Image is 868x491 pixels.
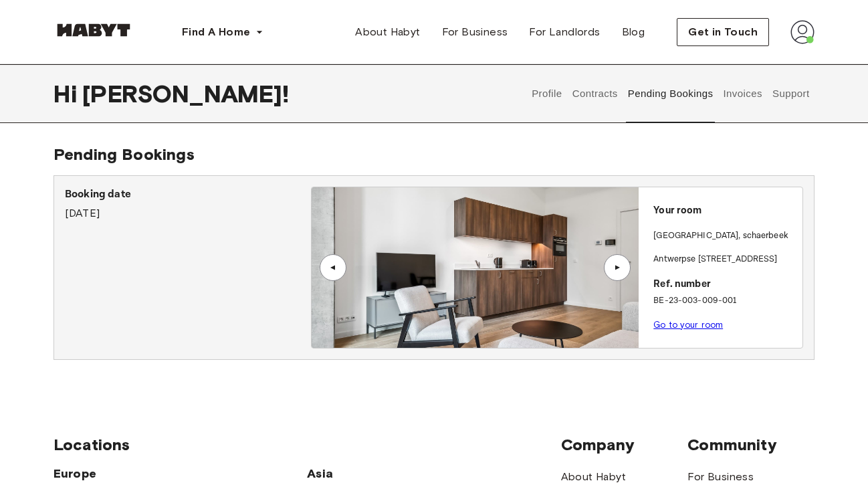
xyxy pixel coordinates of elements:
[53,23,134,37] img: Habyt
[611,19,656,45] a: Blog
[53,80,82,108] span: Hi
[770,64,811,123] button: Support
[65,187,311,203] p: Booking date
[82,80,289,108] span: [PERSON_NAME] !
[171,19,274,45] button: Find A Home
[653,229,788,243] p: [GEOGRAPHIC_DATA] , schaerbeek
[561,469,626,485] a: About Habyt
[653,253,797,266] p: Antwerpse [STREET_ADDRESS]
[53,466,307,482] span: Europe
[570,64,619,123] button: Contracts
[653,320,723,330] a: Go to your room
[53,435,561,455] span: Locations
[527,64,815,123] div: user profile tabs
[326,264,340,272] div: ▲
[790,20,815,44] img: avatar
[722,64,764,123] button: Invoices
[529,24,600,40] span: For Landlords
[53,144,195,164] span: Pending Bookings
[677,18,769,46] button: Get in Touch
[312,187,639,348] img: Image of the room
[431,19,519,45] a: For Business
[653,277,797,292] p: Ref. number
[65,187,311,221] div: [DATE]
[622,24,645,40] span: Blog
[355,24,420,40] span: About Habyt
[307,466,434,482] span: Asia
[611,264,624,272] div: ▲
[688,24,758,40] span: Get in Touch
[626,64,715,123] button: Pending Bookings
[561,435,688,455] span: Company
[442,24,508,40] span: For Business
[344,19,431,45] a: About Habyt
[687,469,754,485] a: For Business
[182,24,250,40] span: Find A Home
[687,435,815,455] span: Community
[530,64,564,123] button: Profile
[653,203,797,219] p: Your room
[653,294,797,308] p: BE-23-003-009-001
[518,19,611,45] a: For Landlords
